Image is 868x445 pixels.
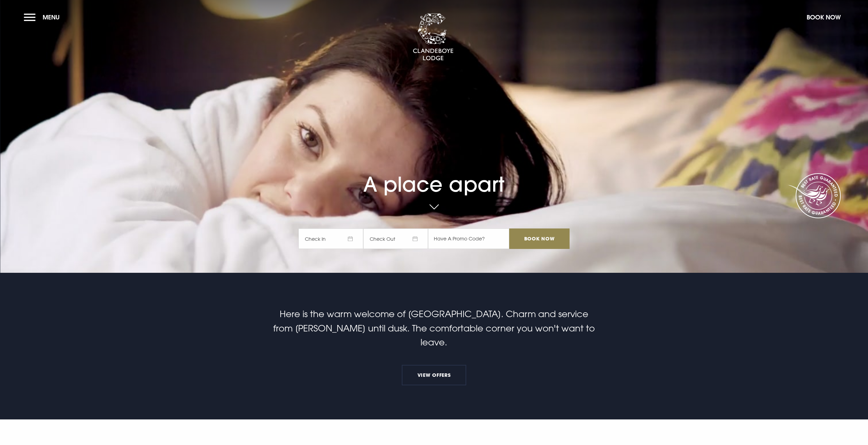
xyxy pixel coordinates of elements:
[298,145,569,196] h1: A place apart
[43,13,60,21] span: Menu
[428,228,509,249] input: Have A Promo Code?
[363,228,428,249] span: Check Out
[509,228,569,249] input: Book Now
[271,307,596,350] p: Here is the warm welcome of [GEOGRAPHIC_DATA]. Charm and service from [PERSON_NAME] until dusk. T...
[413,13,454,61] img: Clandeboye Lodge
[24,10,63,25] button: Menu
[402,365,466,385] a: View Offers
[298,228,363,249] span: Check In
[803,10,844,25] button: Book Now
